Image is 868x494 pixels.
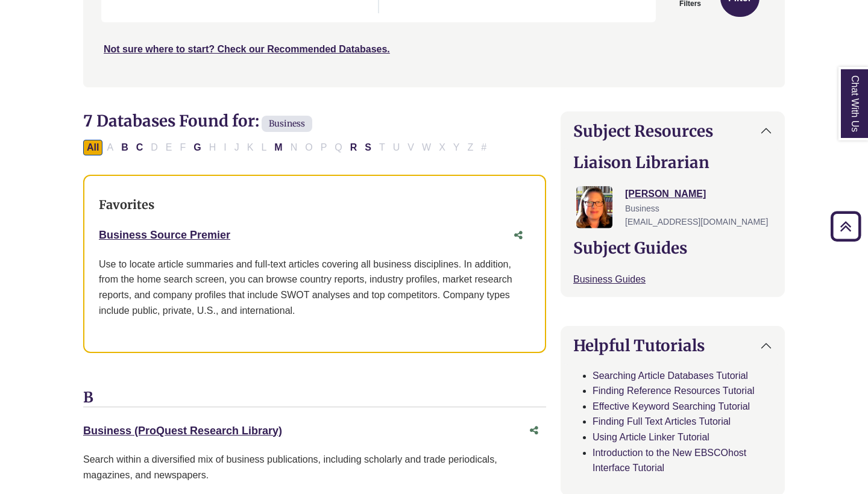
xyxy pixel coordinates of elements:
a: Business Guides [573,274,646,284]
button: Filter Results B [118,140,132,155]
span: Business [625,204,659,213]
button: Filter Results S [361,140,375,155]
button: All [83,140,102,155]
a: Using Article Linker Tutorial [593,432,709,442]
span: [EMAIL_ADDRESS][DOMAIN_NAME] [625,217,768,227]
span: 7 Databases Found for: [83,111,259,131]
a: [PERSON_NAME] [625,189,706,199]
button: Helpful Tutorials [561,327,784,364]
div: Use to locate article summaries and full-text articles covering all business disciplines. In addi... [99,257,530,318]
span: Business [262,116,312,132]
button: Share this database [506,224,530,247]
h2: Liaison Librarian [573,153,772,172]
h3: B [83,389,546,407]
button: Filter Results G [190,140,204,155]
button: Filter Results M [271,140,286,155]
a: Back to Top [826,218,865,234]
a: Searching Article Databases Tutorial [593,370,748,381]
a: Effective Keyword Searching Tutorial [593,401,750,411]
button: Filter Results C [133,140,147,155]
p: Search within a diversified mix of business publications, including scholarly and trade periodica... [83,452,546,483]
div: Alpha-list to filter by first letter of database name [83,142,491,152]
a: Finding Full Text Articles Tutorial [593,416,731,427]
button: Share this database [522,419,546,442]
button: Filter Results R [347,140,361,155]
a: Finding Reference Resources Tutorial [593,386,755,396]
a: Business (ProQuest Research Library) [83,425,282,437]
a: Business Source Premier [99,229,230,241]
a: Not sure where to start? Check our Recommended Databases. [104,44,390,54]
a: Introduction to the New EBSCOhost Interface Tutorial [593,448,746,474]
h3: Favorites [99,198,530,212]
h2: Subject Guides [573,239,772,257]
button: Subject Resources [561,112,784,150]
img: Jessica Moore [576,186,612,228]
